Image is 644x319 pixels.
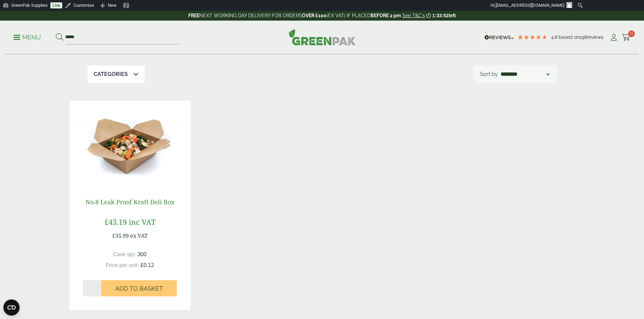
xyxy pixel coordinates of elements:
[105,262,139,268] span: Price per unit:
[113,251,136,257] span: Case qty:
[3,299,20,316] button: Open CMP widget
[104,217,127,227] span: £43.19
[141,262,154,268] span: £0.12
[579,34,587,40] span: 196
[480,70,498,78] p: Sort by
[628,30,635,37] span: 11
[402,13,425,18] a: See T&C's
[188,13,199,18] strong: FREE
[101,280,177,296] button: Add to Basket
[496,3,564,8] span: [EMAIL_ADDRESS][DOMAIN_NAME]
[86,198,174,206] a: No.8 Leak Proof Kraft Deli Box
[138,251,147,257] span: 300
[517,34,548,40] div: 4.79 Stars
[289,29,356,45] img: GreenPak Supplies
[622,34,630,41] i: Cart
[115,285,163,292] span: Add to Basket
[559,34,579,40] span: Based on
[14,33,41,42] p: Menu
[129,217,156,227] span: inc VAT
[622,32,630,43] a: 11
[449,13,456,18] span: left
[432,13,449,18] span: 1:33:52
[551,34,559,40] span: 4.8
[371,13,401,18] strong: BEFORE 2 pm
[14,33,41,40] a: Menu
[130,232,148,239] span: ex VAT
[69,101,191,185] img: No 8 Deli Box with Prawn Chicken Stir Fry
[94,70,128,78] p: Categories
[587,34,603,40] span: reviews
[50,2,62,8] a: Live
[484,35,514,40] img: REVIEWS.io
[499,70,551,78] select: Shop order
[302,13,327,18] strong: OVER £100
[610,34,618,41] i: My Account
[112,232,129,239] span: £35.99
